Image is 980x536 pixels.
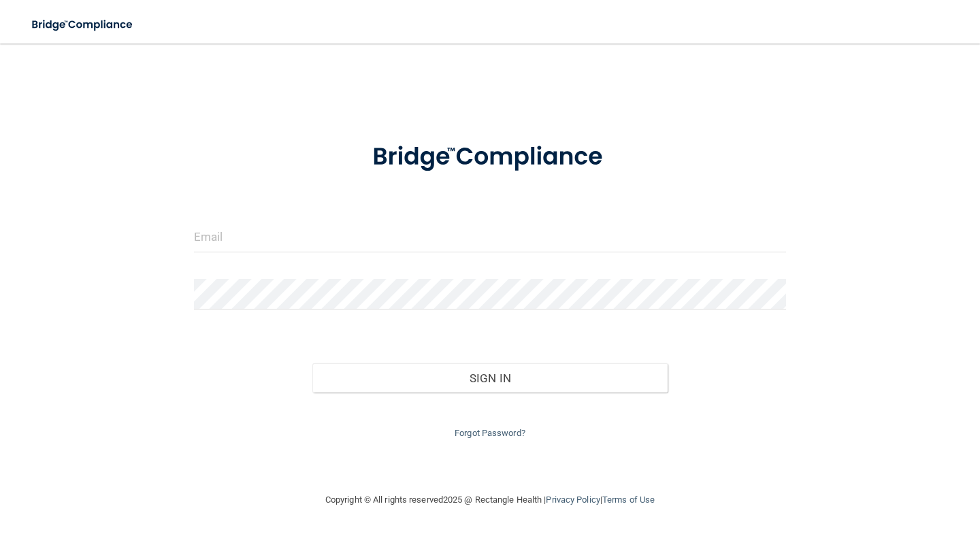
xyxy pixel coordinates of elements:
[194,222,786,252] input: Email
[602,495,655,505] a: Terms of Use
[242,478,738,522] div: Copyright © All rights reserved 2025 @ Rectangle Health | |
[20,11,146,39] img: bridge_compliance_login_screen.278c3ca4.svg
[546,495,600,505] a: Privacy Policy
[347,125,633,189] img: bridge_compliance_login_screen.278c3ca4.svg
[455,428,525,438] a: Forgot Password?
[312,363,668,393] button: Sign In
